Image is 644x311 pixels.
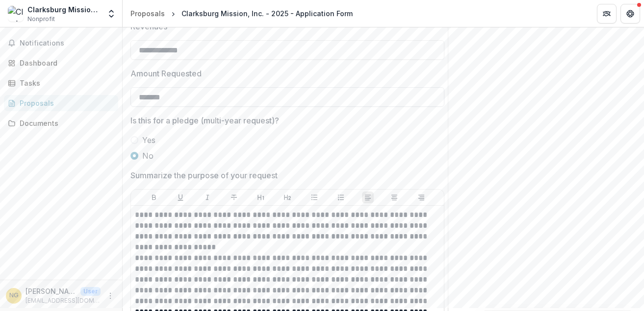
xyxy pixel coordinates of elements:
button: More [104,290,116,302]
button: Notifications [4,35,118,51]
img: Clarksburg Mission, Inc. [8,6,24,22]
span: Notifications [20,39,114,48]
button: Align Center [388,191,400,203]
button: Bullet List [309,191,320,203]
div: Dashboard [20,58,110,68]
div: Proposals [130,8,165,19]
button: Open entity switcher [104,4,118,24]
p: User [80,287,101,296]
button: Ordered List [335,191,347,203]
button: Align Right [415,191,427,203]
p: Amount Requested [130,68,202,79]
span: Yes [142,134,155,146]
p: Is this for a pledge (multi-year request)? [130,115,279,126]
div: Clarksburg Mission, Inc. - 2025 - Application Form [181,8,353,19]
button: Strike [228,191,240,203]
button: Partners [597,4,617,24]
button: Align Left [362,191,374,203]
div: Tasks [20,78,110,88]
button: Heading 1 [255,191,267,203]
nav: breadcrumb [127,6,357,21]
button: Bold [148,191,160,203]
p: [EMAIL_ADDRESS][DOMAIN_NAME] [26,296,101,305]
a: Dashboard [4,55,118,71]
a: Documents [4,115,118,131]
button: Underline [175,191,186,203]
a: Tasks [4,75,118,91]
div: Documents [20,118,110,128]
button: Get Help [620,4,640,24]
span: No [142,150,154,162]
p: [PERSON_NAME] [26,286,77,296]
div: Proposals [20,98,110,108]
button: Italicize [202,191,213,203]
div: Clarksburg Mission, Inc. [27,4,101,15]
span: Nonprofit [27,15,55,24]
button: Heading 2 [282,191,293,203]
p: Summarize the purpose of your request [130,169,278,181]
a: Proposals [4,95,118,111]
a: Proposals [127,6,169,21]
div: Natalie Gigliotti [9,292,19,299]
